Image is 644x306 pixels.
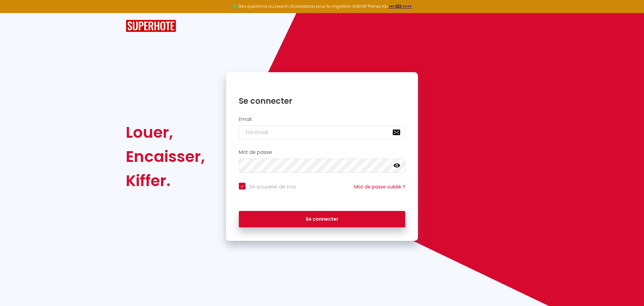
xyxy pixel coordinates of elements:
div: Kiffer. [126,169,205,193]
a: >>> ICI <<<< [388,3,412,9]
input: Ton Email [239,125,405,139]
a: Mot de passe oublié ? [354,183,405,190]
button: Se connecter [239,211,405,228]
img: SuperHote logo [126,20,176,32]
div: Louer, [126,120,205,144]
h2: Mot de passe [239,149,405,155]
h1: Se connecter [239,96,405,106]
div: Encaisser, [126,144,205,169]
h2: Email [239,117,405,122]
